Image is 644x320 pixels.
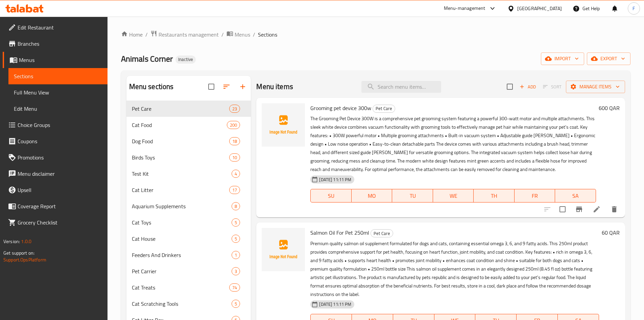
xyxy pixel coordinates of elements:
a: Menus [226,30,250,39]
span: SA [558,191,593,201]
span: 8 [232,203,240,210]
span: 3 [232,268,240,275]
a: Edit menu item [593,205,601,213]
div: Pet Care23 [126,101,251,117]
span: TU [395,191,430,201]
span: 5 [232,236,240,242]
button: TU [392,189,433,202]
span: TH [476,191,512,201]
div: Inactive [175,56,196,64]
span: 23 [230,106,240,112]
span: Version: [3,237,20,246]
div: Birds Toys10 [126,149,251,166]
a: Menus [3,52,108,68]
a: Branches [3,36,108,52]
h2: Menu items [256,82,293,92]
button: FR [515,189,555,202]
span: Select to update [555,202,570,216]
img: Grooming pet device 300w [262,103,305,147]
span: Full Menu View [14,88,102,97]
button: import [541,52,584,65]
span: Select section [503,80,517,94]
div: Dog Food18 [126,133,251,149]
span: Animals Corner [121,51,173,66]
a: Home [121,30,143,39]
span: 74 [230,284,240,291]
span: Salmon Oil For Pet 250ml [310,228,369,238]
button: Add [517,82,539,92]
button: TH [474,189,515,202]
div: Dog Food [132,137,230,145]
div: Cat Litter [132,186,230,194]
span: Branches [18,40,102,48]
a: Sections [8,68,108,84]
span: Add [519,83,537,91]
button: delete [606,201,622,217]
div: Cat Toys5 [126,214,251,231]
span: Grooming pet device 300w [310,103,371,113]
div: items [229,186,240,194]
h6: 60 QAR [602,228,620,237]
span: Sort sections [218,79,235,95]
button: Branch-specific-item [571,201,587,217]
span: Sections [14,72,102,80]
button: WE [433,189,474,202]
span: FR [517,191,553,201]
div: items [232,235,240,243]
a: Menu disclaimer [3,166,108,182]
img: Salmon Oil For Pet 250ml [262,228,305,271]
span: Menus [235,30,250,39]
span: Birds Toys [132,153,230,162]
span: Aquarium Supplements [132,202,232,210]
div: items [232,202,240,210]
span: MO [354,191,390,201]
div: items [232,267,240,275]
span: 18 [230,138,240,145]
span: Edit Menu [14,105,102,113]
a: Upsell [3,182,108,198]
div: items [232,218,240,227]
div: Menu-management [444,4,485,13]
button: Add section [235,79,251,95]
a: Promotions [3,149,108,166]
span: Menus [19,56,102,64]
div: Cat Toys [132,218,232,227]
span: Choice Groups [18,121,102,129]
h6: 600 QAR [599,103,620,113]
span: 1.0.0 [21,237,31,246]
div: items [232,300,240,308]
a: Coupons [3,133,108,149]
p: Premium quality salmon oil supplement formulated for dogs and cats, containing essential omega 3,... [310,239,599,299]
span: 5 [232,301,240,307]
span: 4 [232,171,240,177]
div: Cat House [132,235,232,243]
button: Manage items [566,81,625,93]
div: Cat Food [132,121,227,129]
div: Test Kit4 [126,166,251,182]
h2: Menu sections [129,82,174,92]
span: Coverage Report [18,202,102,210]
div: Cat Food200 [126,117,251,133]
span: 1 [232,252,240,258]
span: 10 [230,154,240,161]
span: Feeders And Drinkers [132,251,232,259]
span: Pet Care [132,105,230,113]
span: Manage items [571,83,620,91]
span: Cat Treats [132,283,230,292]
span: 5 [232,219,240,226]
li: / [221,30,224,39]
span: F [633,5,635,12]
span: Coupons [18,137,102,145]
a: Coverage Report [3,198,108,214]
span: Select section first [539,82,566,92]
div: Cat Scratching Tools [132,300,232,308]
span: Edit Restaurant [18,23,102,31]
span: Upsell [18,186,102,194]
span: Menu disclaimer [18,170,102,178]
div: items [229,105,240,113]
span: Grocery Checklist [18,218,102,227]
div: items [229,153,240,162]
